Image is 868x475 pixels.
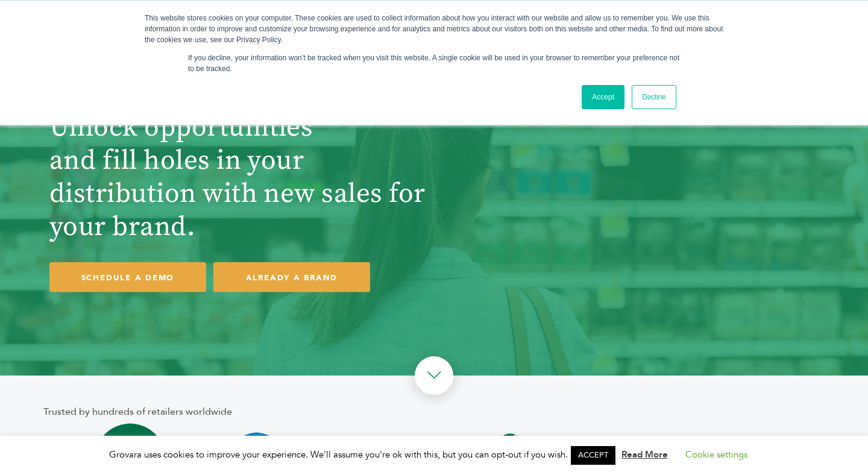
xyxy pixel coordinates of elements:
a: Decline [632,85,676,109]
h1: Unlock opportunities and fill holes in your distribution with new sales for your brand. [49,111,428,244]
a: Read More [621,448,668,461]
a: Accept [582,85,624,109]
a: ACCEPT [571,446,615,465]
a: Cookie settings [685,448,747,461]
div: This website stores cookies on your computer. These cookies are used to collect information about... [145,13,723,45]
p: If you decline, your information won’t be tracked when you visit this website. A single cookie wi... [188,52,680,74]
a: SCHEDULE A DEMO [49,262,206,292]
a: ALREADY A BRAND [213,262,370,292]
div: Trusted by hundreds of retailers worldwide [43,404,825,419]
span: Grovara uses cookies to improve your experience. We'll assume you're ok with this, but you can op... [109,448,759,461]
